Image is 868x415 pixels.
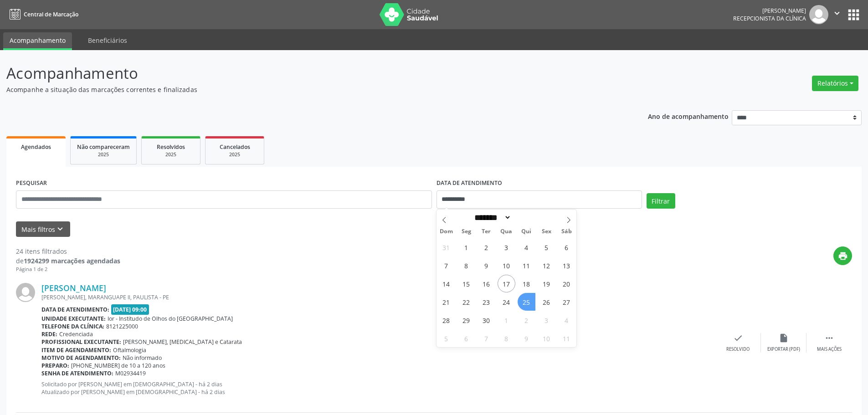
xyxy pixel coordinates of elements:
a: [PERSON_NAME] [41,283,106,293]
label: PESQUISAR [16,176,47,190]
a: Acompanhamento [3,32,72,50]
span: Setembro 30, 2025 [478,311,495,329]
span: [PHONE_NUMBER] de 10 a 120 anos [71,362,165,369]
i:  [824,333,834,343]
button: print [833,246,852,265]
span: Outubro 10, 2025 [538,329,555,347]
span: Outubro 8, 2025 [498,329,515,347]
span: [DATE] 09:00 [111,304,149,315]
span: 8121225000 [106,323,138,330]
b: Data de atendimento: [41,306,109,313]
span: Outubro 1, 2025 [498,311,515,329]
span: Setembro 9, 2025 [478,256,495,274]
i: check [733,333,743,343]
p: Acompanhamento [6,62,605,85]
span: Setembro 5, 2025 [538,238,555,256]
span: Outubro 2, 2025 [518,311,535,329]
span: Setembro 3, 2025 [498,238,515,256]
span: Setembro 13, 2025 [558,256,575,274]
span: Setembro 1, 2025 [457,238,475,256]
span: Setembro 7, 2025 [437,256,455,274]
p: Acompanhe a situação das marcações correntes e finalizadas [6,85,605,94]
div: 2025 [212,151,257,158]
div: 2025 [148,151,194,158]
b: Telefone da clínica: [41,323,104,330]
span: Setembro 28, 2025 [437,311,455,329]
div: [PERSON_NAME], MARANGUAPE ll, PAULISTA - PE [41,293,715,301]
span: Outubro 9, 2025 [518,329,535,347]
span: Setembro 14, 2025 [437,275,455,292]
span: Setembro 8, 2025 [457,256,475,274]
span: Recepcionista da clínica [733,15,806,22]
span: Não informado [123,354,162,362]
b: Profissional executante: [41,338,121,346]
label: DATA DE ATENDIMENTO [437,176,502,190]
span: Cancelados [220,143,250,151]
span: Ter [476,229,496,235]
span: Setembro 11, 2025 [518,256,535,274]
img: img [16,283,35,302]
div: Página 1 de 2 [16,266,120,273]
span: Resolvidos [157,143,185,151]
span: Outubro 7, 2025 [478,329,495,347]
b: Preparo: [41,362,69,369]
b: Item de agendamento: [41,346,111,354]
span: Setembro 16, 2025 [478,275,495,292]
span: Setembro 21, 2025 [437,293,455,311]
i: print [838,251,848,261]
div: [PERSON_NAME] [733,7,806,15]
button: Mais filtroskeyboard_arrow_down [16,221,70,237]
span: Outubro 11, 2025 [558,329,575,347]
span: Setembro 18, 2025 [518,275,535,292]
span: Setembro 29, 2025 [457,311,475,329]
p: Ano de acompanhamento [648,110,729,122]
span: Setembro 25, 2025 [518,293,535,311]
span: Sáb [556,229,576,235]
span: Outubro 5, 2025 [437,329,455,347]
span: Outubro 4, 2025 [558,311,575,329]
div: Resolvido [726,346,750,353]
span: Setembro 19, 2025 [538,275,555,292]
span: Setembro 27, 2025 [558,293,575,311]
span: Setembro 22, 2025 [457,293,475,311]
span: Credenciada [59,330,93,338]
span: Ior - Institudo de Olhos do [GEOGRAPHIC_DATA] [108,315,233,323]
span: Setembro 10, 2025 [498,256,515,274]
span: Seg [456,229,476,235]
div: 2025 [77,151,130,158]
i: keyboard_arrow_down [55,224,65,234]
span: Setembro 23, 2025 [478,293,495,311]
span: Qui [516,229,536,235]
span: Dom [437,229,457,235]
select: Month [472,213,512,222]
button: Filtrar [647,193,675,209]
span: Setembro 24, 2025 [498,293,515,311]
a: Beneficiários [82,32,134,48]
a: Central de Marcação [6,7,78,22]
span: Outubro 6, 2025 [457,329,475,347]
i:  [832,8,842,18]
span: Setembro 20, 2025 [558,275,575,292]
span: Setembro 26, 2025 [538,293,555,311]
span: [PERSON_NAME], [MEDICAL_DATA] e Catarata [123,338,242,346]
span: Agosto 31, 2025 [437,238,455,256]
span: Setembro 17, 2025 [498,275,515,292]
span: Central de Marcação [24,10,78,18]
button: Relatórios [812,76,858,91]
div: Exportar (PDF) [767,346,800,353]
span: Qua [496,229,516,235]
span: Oftalmologia [113,346,146,354]
i: insert_drive_file [779,333,789,343]
span: Agendados [21,143,51,151]
img: img [809,5,828,24]
button: apps [846,7,862,23]
div: de [16,256,120,266]
span: M02934419 [115,369,146,377]
span: Setembro 12, 2025 [538,256,555,274]
div: 24 itens filtrados [16,246,120,256]
p: Solicitado por [PERSON_NAME] em [DEMOGRAPHIC_DATA] - há 2 dias Atualizado por [PERSON_NAME] em [D... [41,380,715,396]
span: Setembro 6, 2025 [558,238,575,256]
button:  [828,5,846,24]
b: Motivo de agendamento: [41,354,121,362]
span: Setembro 15, 2025 [457,275,475,292]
